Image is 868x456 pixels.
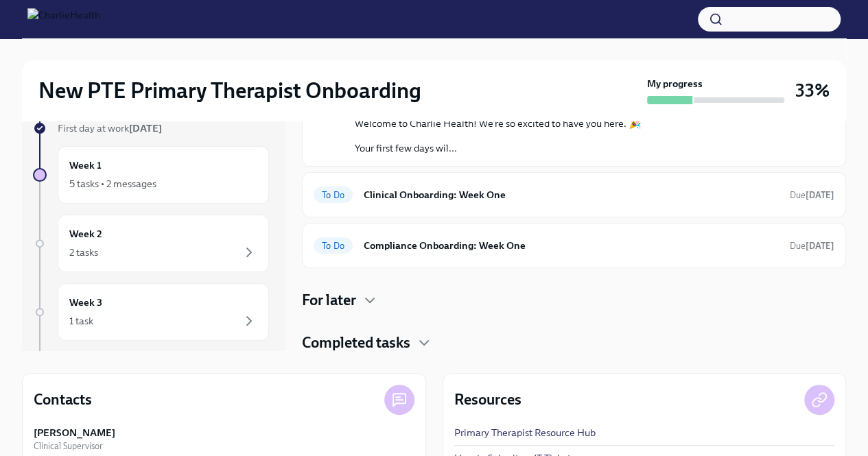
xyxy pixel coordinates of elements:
div: 1 task [69,314,93,328]
p: Your first few days wil... [355,141,642,155]
a: Week 22 tasks [33,215,269,272]
h2: New PTE Primary Therapist Onboarding [38,77,421,104]
img: CharlieHealth [27,8,100,30]
h6: Week 3 [69,295,102,310]
span: August 23rd, 2025 10:00 [790,239,834,252]
div: 2 tasks [69,245,98,259]
span: First day at work [58,122,162,134]
a: First day at work[DATE] [33,121,269,135]
h3: 33% [795,78,830,103]
h6: Compliance Onboarding: Week One [364,238,779,253]
a: Week 15 tasks • 2 messages [33,146,269,204]
a: To DoClinical Onboarding: Week OneDue[DATE] [314,184,834,206]
p: Welcome to Charlie Health! We’re so excited to have you here. 🎉 [355,117,642,130]
a: To DoCompliance Onboarding: Week OneDue[DATE] [314,235,834,256]
h6: Week 1 [69,158,102,173]
h4: Resources [454,389,521,410]
strong: [DATE] [806,190,834,200]
a: Primary Therapist Resource Hub [454,426,596,440]
div: 5 tasks • 2 messages [69,177,156,191]
a: Week 31 task [33,283,269,341]
strong: [DATE] [806,241,834,251]
h6: Clinical Onboarding: Week One [364,187,779,202]
h4: Completed tasks [302,333,410,353]
span: To Do [314,190,353,200]
span: Clinical Supervisor [34,440,103,453]
strong: My progress [647,77,703,91]
span: To Do [314,241,353,251]
div: Completed tasks [302,333,846,353]
span: Due [790,241,834,251]
strong: [DATE] [129,122,162,134]
h4: For later [302,290,356,311]
h6: Week 2 [69,226,102,241]
strong: [PERSON_NAME] [34,426,115,440]
div: For later [302,290,846,311]
h4: Contacts [34,389,92,410]
span: Due [790,190,834,200]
